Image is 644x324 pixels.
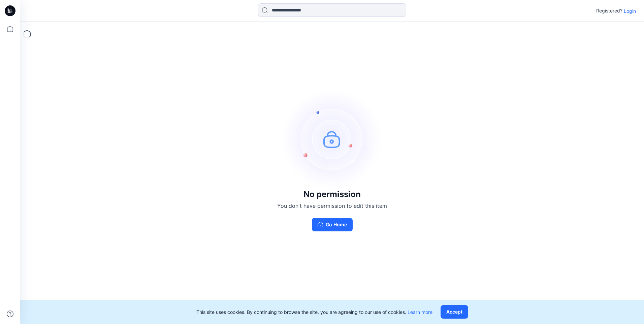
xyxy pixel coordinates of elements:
p: This site uses cookies. By continuing to browse the site, you are agreeing to our use of cookies. [196,309,432,316]
p: Registered? [596,7,622,15]
a: Learn more [408,309,432,315]
button: Accept [441,305,468,319]
p: Login [624,7,636,14]
img: no-perm.svg [282,89,383,190]
button: Go Home [312,218,353,231]
p: You don't have permission to edit this item [277,202,387,210]
h3: No permission [277,190,387,199]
